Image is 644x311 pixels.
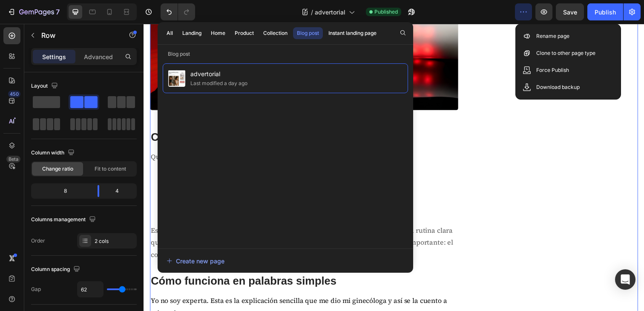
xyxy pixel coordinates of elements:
[374,8,398,16] span: Published
[31,147,76,159] div: Column width
[231,27,258,39] button: Product
[7,205,320,241] p: Eso fue todo. Sin recetas complicadas. Sin depender de soluciones temporales. Una rutina clara qu...
[41,30,114,40] p: Row
[78,282,103,297] input: Auto
[7,109,184,122] span: Cómo lo integro a mi rutina diaria
[8,91,20,97] div: 450
[31,80,60,92] div: Layout
[235,29,254,37] div: Product
[161,3,195,20] div: Undo/Redo
[315,8,345,17] span: advertorial
[587,3,623,20] button: Publish
[140,187,168,196] strong: progreso
[7,130,320,142] p: Quise que fuera simple y privado. Sin complicaciones.
[259,27,291,39] button: Collection
[42,52,66,61] p: Settings
[24,173,320,185] li: Sigo el y no me salto sesiones.
[7,256,197,269] span: Cómo funciona en palabras simples
[190,69,247,79] span: advertorial
[536,49,595,57] p: Clone to other page type
[311,8,313,17] span: /
[167,29,173,37] div: All
[95,237,135,245] div: 2 cols
[3,3,63,20] button: 7
[6,156,20,163] div: Beta
[211,29,225,37] div: Home
[615,269,635,290] div: Open Intercom Messenger
[328,29,377,37] div: Instant landing page
[24,185,320,198] li: Anoto cómo me siento para ver el con el paso de las semanas.
[163,27,177,39] button: All
[293,27,323,39] button: Blog post
[33,185,91,197] div: 8
[95,165,126,173] span: Fit to content
[84,52,113,61] p: Advanced
[7,278,310,300] span: Yo no soy experta. Esta es la explicación sencilla que me dio mi ginecóloga y así se la cuento a ...
[536,66,569,74] p: Force Publish
[166,252,405,269] button: Create new page
[56,7,60,17] p: 7
[563,9,577,16] span: Save
[536,32,569,40] p: Rename page
[207,27,229,39] button: Home
[536,83,580,91] p: Download backup
[190,79,247,88] div: Last modified a day ago
[31,285,41,293] div: Gap
[31,264,82,275] div: Column spacing
[24,149,320,161] li: Elijo mis de uso semanal para no olvidarme.
[31,214,98,225] div: Columns management
[24,161,320,174] li: Me aseguro de estar y con tiempo.
[178,27,205,39] button: Landing
[556,3,584,20] button: Save
[263,29,287,37] div: Collection
[106,185,135,197] div: 4
[97,163,124,172] strong: relajada
[297,29,319,37] div: Blog post
[182,29,201,37] div: Landing
[31,237,45,245] div: Order
[158,50,413,58] p: Blog post
[53,174,106,184] strong: tiempo indicado
[59,150,87,160] strong: días fijos
[167,257,224,265] div: Create new page
[325,27,380,39] button: Instant landing page
[42,165,73,173] span: Change ratio
[595,8,616,17] div: Publish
